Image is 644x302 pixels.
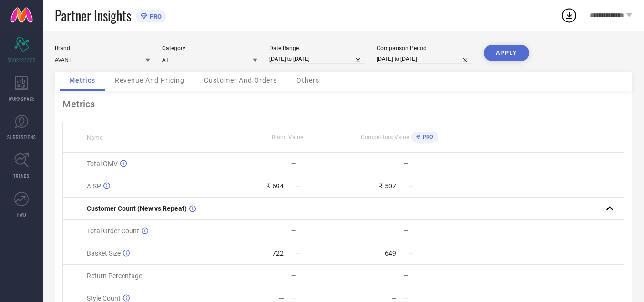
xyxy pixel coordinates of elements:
[87,135,102,141] span: Name
[279,227,284,235] div: —
[379,182,396,190] div: ₹ 507
[561,7,578,24] div: Open download list
[87,250,121,257] span: Basket Size
[391,227,397,235] div: —
[69,76,95,84] span: Metrics
[87,160,118,167] span: Total GMV
[279,294,284,302] div: —
[87,272,142,280] span: Return Percentage
[279,272,284,280] div: —
[385,250,396,257] div: 649
[55,45,150,52] div: Brand
[391,294,397,302] div: —
[291,228,343,234] div: —
[391,272,397,280] div: —
[391,160,397,167] div: —
[361,134,409,141] span: Competitors Value
[279,160,284,167] div: —
[484,45,529,61] button: APPLY
[409,183,413,189] span: —
[7,134,36,141] span: SUGGESTIONS
[13,172,30,179] span: TRENDS
[291,272,343,279] div: —
[296,183,300,189] span: —
[204,76,277,84] span: Customer And Orders
[420,134,433,140] span: PRO
[17,211,26,218] span: FWD
[296,250,300,257] span: —
[9,95,35,102] span: WORKSPACE
[162,45,257,52] div: Category
[269,54,365,64] input: Select date range
[87,182,101,190] span: AISP
[147,13,162,20] span: PRO
[55,6,131,25] span: Partner Insights
[404,272,455,279] div: —
[404,228,455,234] div: —
[409,250,413,257] span: —
[377,45,472,52] div: Comparison Period
[377,54,472,64] input: Select comparison period
[62,98,624,110] div: Metrics
[291,160,343,167] div: —
[269,45,365,52] div: Date Range
[404,295,455,302] div: —
[266,182,284,190] div: ₹ 694
[296,76,319,84] span: Others
[291,295,343,302] div: —
[272,250,284,257] div: 722
[272,134,303,141] span: Brand Value
[87,227,139,235] span: Total Order Count
[115,76,184,84] span: Revenue And Pricing
[8,56,36,63] span: SCORECARDS
[87,294,121,302] span: Style Count
[87,205,187,212] span: Customer Count (New vs Repeat)
[404,160,455,167] div: —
